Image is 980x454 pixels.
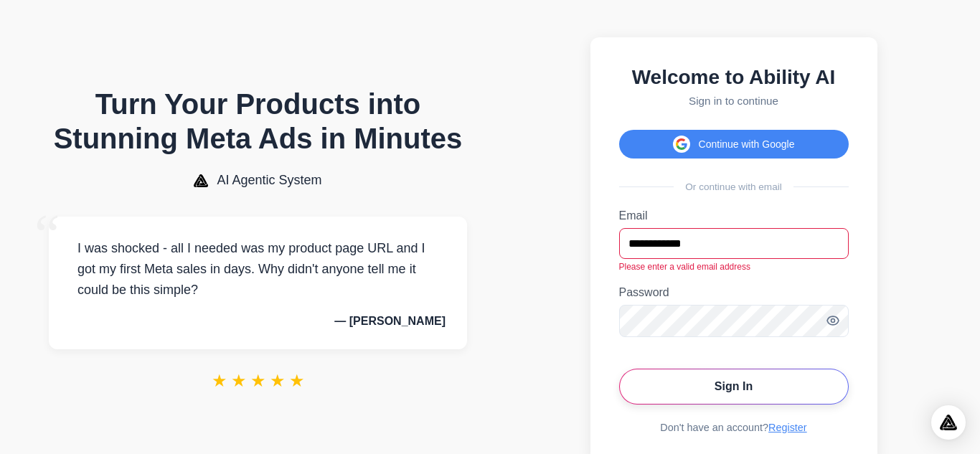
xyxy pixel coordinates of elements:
[212,371,227,391] span: ★
[619,209,849,222] label: Email
[70,238,446,300] p: I was shocked - all I needed was my product page URL and I got my first Meta sales in days. Why d...
[619,130,849,159] button: Continue with Google
[619,181,849,192] div: Or continue with email
[619,286,849,299] label: Password
[49,87,467,156] h1: Turn Your Products into Stunning Meta Ads in Minutes
[619,262,849,272] div: Please enter a valid email address
[619,66,849,89] h2: Welcome to Ability AI
[194,174,208,187] img: AI Agentic System Logo
[931,405,966,440] div: Open Intercom Messenger
[217,173,321,188] span: AI Agentic System
[619,95,849,107] p: Sign in to continue
[70,315,446,328] p: — [PERSON_NAME]
[619,422,849,433] div: Don't have an account?
[250,371,266,391] span: ★
[619,369,849,405] button: Sign In
[768,422,807,433] a: Register
[289,371,305,391] span: ★
[826,313,840,330] button: Toggle password visibility
[34,202,60,268] span: “
[270,371,286,391] span: ★
[231,371,247,391] span: ★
